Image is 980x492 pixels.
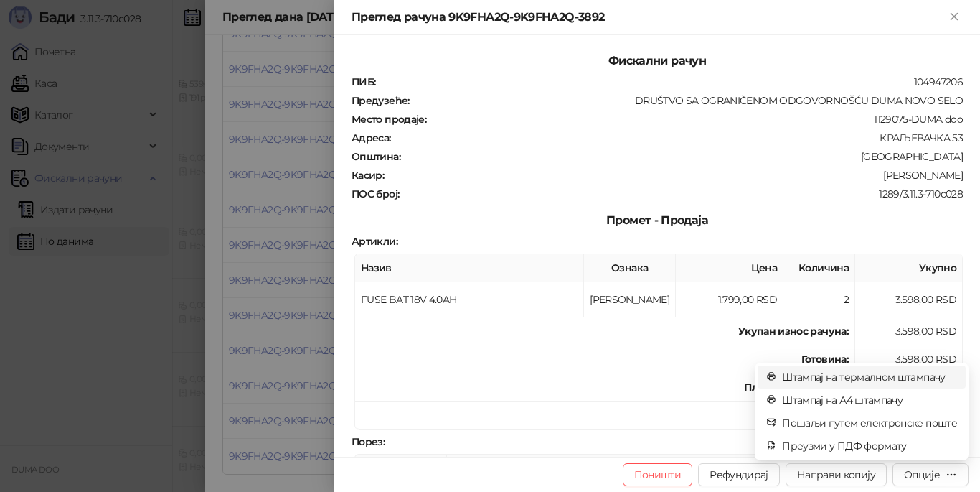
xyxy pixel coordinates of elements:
[738,325,849,338] strong: Укупан износ рачуна :
[855,345,963,373] td: 3.598,00 RSD
[855,317,963,345] td: 3.598,00 RSD
[352,435,385,448] strong: Порез :
[355,282,584,317] td: FUSE BAT 18V 4.0AH
[352,187,399,200] strong: ПОС број :
[698,463,780,486] button: Рефундирај
[352,113,426,126] strong: Место продаје :
[352,235,397,248] strong: Артикли :
[855,282,963,317] td: 3.598,00 RSD
[855,254,963,282] th: Укупно
[797,468,875,481] span: Направи копију
[385,169,964,182] div: [PERSON_NAME]
[352,150,400,163] strong: Општина :
[676,254,783,282] th: Цена
[782,415,957,431] span: Пошаљи путем електронске поште
[352,169,384,182] strong: Касир :
[782,438,957,454] span: Преузми у ПДФ формату
[584,254,676,282] th: Ознака
[377,75,964,88] div: 104947206
[676,282,783,317] td: 1.799,00 RSD
[352,94,410,107] strong: Предузеће :
[892,463,969,486] button: Опције
[447,455,798,483] th: Име
[392,131,964,144] div: КРАЉЕВАЧКА 53
[783,254,855,282] th: Количина
[400,187,964,200] div: 1289/3.11.3-710c028
[623,463,693,486] button: Поништи
[595,213,720,227] span: Промет - Продаја
[946,9,963,26] button: Close
[782,369,957,385] span: Штампај на термалном штампачу
[402,150,964,163] div: [GEOGRAPHIC_DATA]
[355,254,584,282] th: Назив
[428,113,964,126] div: 1129075-DUMA doo
[801,353,849,366] strong: Готовина :
[352,9,946,26] div: Преглед рачуна 9K9FHA2Q-9K9FHA2Q-3892
[355,455,447,483] th: Ознака
[352,75,375,88] strong: ПИБ :
[744,381,849,394] strong: Плаћено у готовини:
[904,468,940,481] div: Опције
[783,282,855,317] td: 2
[597,54,717,68] span: Фискални рачун
[584,282,676,317] td: [PERSON_NAME]
[352,131,391,144] strong: Адреса :
[782,392,957,408] span: Штампај на А4 штампачу
[786,463,887,486] button: Направи копију
[411,94,964,107] div: DRUŠTVO SA OGRANIČENOM ODGOVORNOŠĆU DUMA NOVO SELO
